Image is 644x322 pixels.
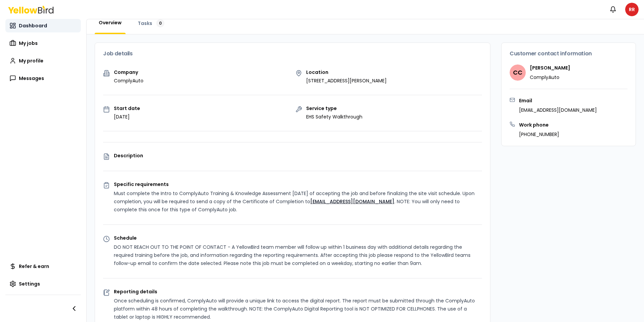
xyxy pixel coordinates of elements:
[519,107,597,113] p: [EMAIL_ADDRESS][DOMAIN_NAME]
[114,243,482,267] p: DO NOT REACH OUT TO THE POINT OF CONTACT - A YellowBird team member will follow up within 1 busin...
[114,297,482,321] p: Once scheduling is confirmed, ComplyAuto will provide a unique link to access the digital report....
[5,54,81,68] a: My profile
[530,64,570,71] h4: [PERSON_NAME]
[156,19,164,27] div: 0
[19,280,40,287] span: Settings
[625,3,639,16] span: RR
[510,64,526,81] span: CC
[19,263,49,270] span: Refer & earn
[114,113,140,120] p: [DATE]
[138,20,152,27] span: Tasks
[310,198,394,205] a: [EMAIL_ADDRESS][DOMAIN_NAME]
[19,75,44,82] span: Messages
[5,260,81,273] a: Refer & earn
[114,70,143,75] p: Company
[114,153,482,158] p: Description
[5,19,81,32] a: Dashboard
[114,289,482,294] p: Reporting details
[134,19,168,27] a: Tasks0
[103,51,482,56] h3: Job details
[519,122,559,128] h3: Work phone
[95,19,126,26] a: Overview
[5,277,81,291] a: Settings
[114,236,482,240] p: Schedule
[19,40,38,47] span: My jobs
[99,19,122,26] span: Overview
[306,106,362,111] p: Service type
[306,70,387,75] p: Location
[510,51,627,56] h3: Customer contact information
[306,77,387,84] p: [STREET_ADDRESS][PERSON_NAME]
[519,131,559,138] p: [PHONE_NUMBER]
[530,74,570,81] p: ComplyAuto
[5,36,81,50] a: My jobs
[114,182,482,187] p: Specific requirements
[114,106,140,111] p: Start date
[519,97,597,104] h3: Email
[114,77,143,84] p: ComplyAuto
[306,113,362,120] p: EHS Safety Walkthrough
[5,72,81,85] a: Messages
[19,22,47,29] span: Dashboard
[114,189,482,214] p: Must complete the Intro to ComplyAuto Training & Knowledge Assessment [DATE] of accepting the job...
[19,57,43,64] span: My profile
